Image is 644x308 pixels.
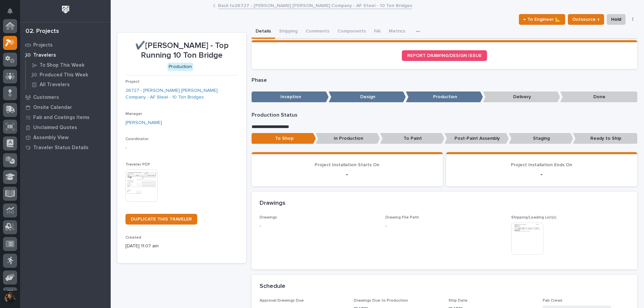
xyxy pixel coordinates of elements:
button: Outsource ↑ [568,14,604,25]
p: Produced This Week [40,72,88,78]
span: Drawing File Path [385,215,419,220]
p: To Shop This Week [40,62,85,68]
div: 02. Projects [25,28,59,35]
p: To Paint [380,133,444,144]
button: ← To Engineer 📐 [519,14,565,25]
span: Outsource ↑ [572,15,600,23]
p: All Travelers [40,82,70,88]
a: Fab and Coatings Items [20,112,111,122]
p: Fab and Coatings Items [33,115,90,121]
span: Project [125,80,140,84]
p: Customers [33,95,59,101]
p: - [260,223,377,230]
p: Assembly View [33,135,68,141]
span: Created [125,236,141,240]
span: Project Installation Ends On [511,163,572,167]
button: Notifications [3,4,17,18]
span: Hold [611,15,621,23]
p: ✔️[PERSON_NAME] - Top Running 10 Ton Bridge [125,41,238,60]
button: Components [333,25,370,39]
div: Production [167,63,193,71]
span: Drawings Due to Production [354,299,408,303]
p: Unclaimed Quotes [33,125,77,131]
a: [PERSON_NAME] [125,119,162,126]
span: Fab Crews [543,299,562,303]
a: Onsite Calendar [20,102,111,112]
a: Produced This Week [26,70,111,79]
p: Design [329,91,406,103]
button: Metrics [385,25,409,39]
span: ← To Engineer 📐 [523,15,561,23]
span: Approval Drawings Due [260,299,304,303]
span: REPORT DRAWING/DESIGN ISSUE [407,53,482,58]
p: [DATE] 11:07 am [125,243,238,250]
button: FAI [370,25,385,39]
p: Phase [252,77,638,83]
button: Shipping [275,25,302,39]
span: Manager [125,112,142,116]
a: Projects [20,40,111,50]
span: Traveler PDF [125,163,150,167]
a: REPORT DRAWING/DESIGN ISSUE [402,50,487,61]
a: All Travelers [26,80,111,89]
span: Coordinator [125,137,149,141]
span: Drawings [260,215,277,220]
button: Details [252,25,275,39]
span: Shipping/Loading List(s) [511,215,556,220]
span: DUPLICATE THIS TRAVELER [131,217,192,222]
button: Hold [607,14,626,25]
p: Inception [252,91,329,103]
p: - [385,223,387,230]
p: - [260,170,435,178]
a: Customers [20,92,111,102]
p: Done [560,91,637,103]
p: Ready to Ship [573,133,637,144]
p: Onsite Calendar [33,105,72,111]
div: Notifications [8,8,17,19]
p: Production [406,91,483,103]
a: Back to26727 - [PERSON_NAME] [PERSON_NAME] Company - AF Steel - 10 Ton Bridges [218,1,412,9]
a: Travelers [20,50,111,60]
p: Production Status [252,112,638,118]
h2: Schedule [260,283,285,290]
img: Workspace Logo [59,3,72,16]
span: Project Installation Starts On [315,163,379,167]
p: - [125,144,238,151]
p: Post-Paint Assembly [444,133,509,144]
a: 26727 - [PERSON_NAME] [PERSON_NAME] Company - AF Steel - 10 Ton Bridges [125,87,238,101]
a: Traveler Status Details [20,142,111,152]
button: users-avatar [3,291,17,305]
a: DUPLICATE THIS TRAVELER [125,214,197,225]
a: Assembly View [20,132,111,142]
p: Traveler Status Details [33,145,89,151]
p: Projects [33,42,53,48]
h2: Drawings [260,200,285,207]
p: Travelers [33,52,56,58]
p: In Production [316,133,380,144]
a: Unclaimed Quotes [20,122,111,132]
p: Staging [509,133,573,144]
p: - [454,170,629,178]
a: To Shop This Week [26,60,111,70]
span: Ship Date [448,299,468,303]
p: To Shop [252,133,316,144]
button: Comments [302,25,333,39]
p: Delivery [483,91,560,103]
